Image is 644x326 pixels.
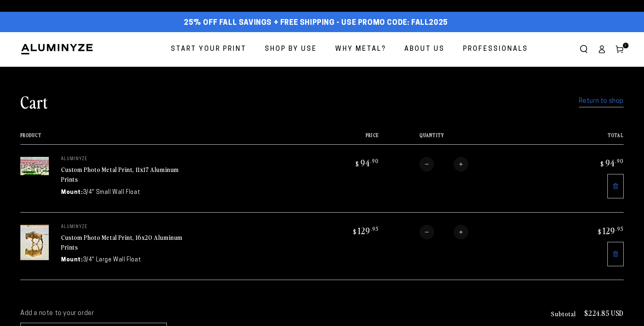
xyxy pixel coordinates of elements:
[20,91,48,112] h1: Cart
[265,43,317,55] span: Shop By Use
[597,225,624,236] bdi: 129
[20,157,49,175] img: 11"x17" Rectangle White Glossy Aluminyzed Photo
[353,228,357,236] span: $
[598,228,602,236] span: $
[61,157,183,162] p: aluminyze
[61,165,179,184] a: Custom Photo Metal Print, 11x17 Aluminum Prints
[184,19,448,28] span: 25% off FALL Savings + Free Shipping - Use Promo Code: FALL2025
[457,39,534,60] a: Professionals
[404,43,445,55] span: About Us
[607,242,624,266] a: Remove 16"x20" Rectangle White Glossy Aluminyzed Photo
[259,39,323,60] a: Shop By Use
[579,96,624,107] a: Return to shop
[371,225,379,232] sup: .95
[83,256,141,264] dd: 3/4" Large Wall Float
[329,39,392,60] a: Why Metal?
[171,43,247,55] span: Start Your Print
[616,225,624,232] sup: .95
[600,160,604,168] span: $
[575,40,593,58] summary: Search our site
[354,157,379,168] bdi: 94
[335,43,386,55] span: Why Metal?
[304,133,379,144] th: Price
[20,225,49,261] img: 16"x20" Rectangle White Glossy Aluminyzed Photo
[379,133,549,144] th: Quantity
[607,174,624,198] a: Remove 11"x17" Rectangle White Glossy Aluminyzed Photo
[20,309,461,318] label: Add a note to your order
[20,133,304,144] th: Product
[624,43,627,48] span: 2
[551,310,576,317] h3: Subtotal
[599,157,624,168] bdi: 94
[61,188,83,197] dt: Mount:
[61,225,183,230] p: aluminyze
[434,157,454,172] input: Quantity for Custom Photo Metal Print, 11x17 Aluminum Prints
[61,256,83,264] dt: Mount:
[615,157,624,164] sup: .90
[83,188,140,197] dd: 3/4" Small Wall Float
[61,233,183,252] a: Custom Photo Metal Print, 16x20 Aluminum Prints
[370,157,379,164] sup: .90
[398,39,451,60] a: About Us
[463,43,528,55] span: Professionals
[165,39,253,60] a: Start Your Print
[584,309,624,317] p: $224.85 USD
[549,133,624,144] th: Total
[20,43,94,55] img: Aluminyze
[356,160,359,168] span: $
[434,225,454,239] input: Quantity for Custom Photo Metal Print, 16x20 Aluminum Prints
[352,225,379,236] bdi: 129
